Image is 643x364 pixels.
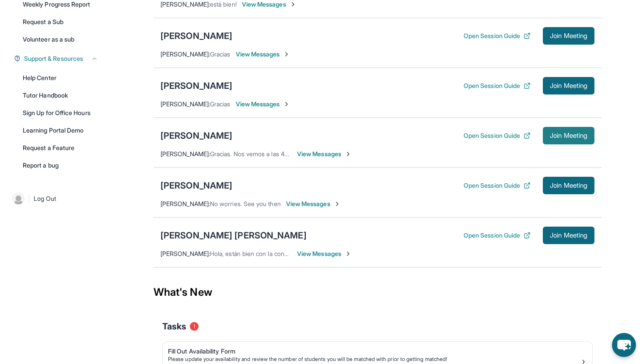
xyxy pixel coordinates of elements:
[168,347,580,356] div: Fill Out Availability Form
[210,150,294,157] span: Gracias. Nos vemos a las 4pm
[543,77,594,94] button: Join Meeting
[17,157,103,173] a: Report a bug
[210,100,231,108] span: Gracias
[161,250,210,257] span: [PERSON_NAME] :
[210,50,231,58] span: Gracias
[161,100,210,108] span: [PERSON_NAME] :
[17,105,103,121] a: Sign Up for Office Hours
[161,200,210,207] span: [PERSON_NAME] :
[236,50,290,59] span: View Messages
[17,87,103,103] a: Tutor Handbook
[12,192,24,205] img: user-img
[210,0,237,8] span: está bien!
[154,273,601,311] div: What's New
[283,101,290,108] img: Chevron-Right
[17,31,103,47] a: Volunteer as a sub
[161,30,232,42] div: [PERSON_NAME]
[345,250,352,257] img: Chevron-Right
[161,0,210,8] span: [PERSON_NAME] :
[612,333,636,357] button: chat-button
[161,229,307,241] div: [PERSON_NAME] [PERSON_NAME]
[190,322,199,331] span: 1
[24,54,83,63] span: Support & Resources
[550,83,587,88] span: Join Meeting
[297,249,352,258] span: View Messages
[334,200,341,207] img: Chevron-Right
[34,194,56,203] span: Log Out
[345,150,352,157] img: Chevron-Right
[17,122,103,138] a: Learning Portal Demo
[543,127,594,144] button: Join Meeting
[168,356,580,363] div: Please update your availability and review the number of students you will be matched with prior ...
[464,231,531,240] button: Open Session Guide
[9,189,103,208] a: |Log Out
[550,183,587,188] span: Join Meeting
[543,177,594,194] button: Join Meeting
[550,33,587,38] span: Join Meeting
[17,140,103,156] a: Request a Feature
[162,320,186,332] span: Tasks
[17,70,103,86] a: Help Center
[464,131,531,140] button: Open Session Guide
[550,133,587,138] span: Join Meeting
[464,181,531,190] button: Open Session Guide
[161,150,210,157] span: [PERSON_NAME] :
[161,129,232,142] div: [PERSON_NAME]
[161,50,210,58] span: [PERSON_NAME] :
[543,227,594,244] button: Join Meeting
[464,31,531,40] button: Open Session Guide
[286,199,341,208] span: View Messages
[17,14,103,30] a: Request a Sub
[21,54,98,63] button: Support & Resources
[543,27,594,45] button: Join Meeting
[236,100,290,108] span: View Messages
[210,250,302,257] span: Hola, están bien con la conexión?
[464,81,531,90] button: Open Session Guide
[290,1,297,8] img: Chevron-Right
[28,193,30,204] span: |
[550,233,587,238] span: Join Meeting
[297,150,352,158] span: View Messages
[210,200,281,207] span: No worries. See you then
[161,179,232,192] div: [PERSON_NAME]
[283,51,290,58] img: Chevron-Right
[161,80,232,92] div: [PERSON_NAME]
